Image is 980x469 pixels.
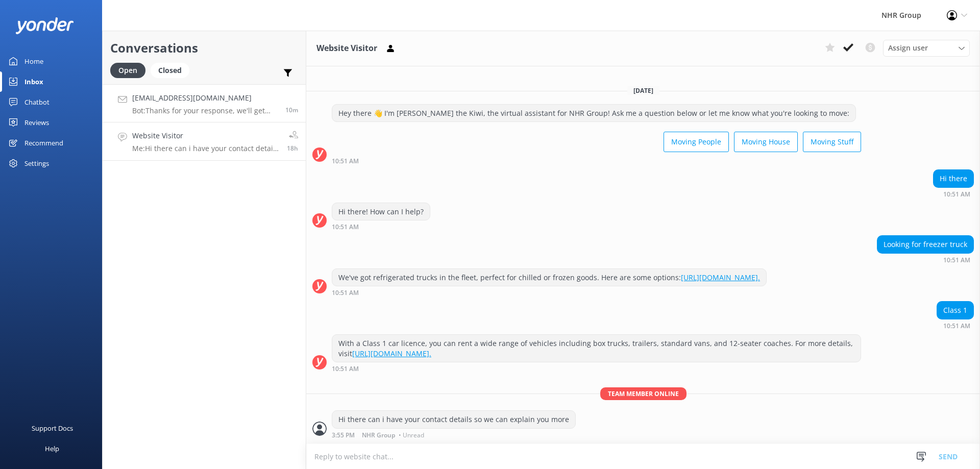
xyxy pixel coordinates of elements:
[332,411,575,428] div: Hi there can i have your contact details so we can explain you more
[24,51,43,71] div: Home
[151,63,189,78] div: Closed
[151,64,194,76] a: Closed
[316,42,377,55] h3: Website Visitor
[285,106,298,114] span: Oct 01 2025 10:21am (UTC +13:00) Pacific/Auckland
[934,170,973,187] div: Hi there
[943,191,970,198] strong: 10:51 AM
[399,432,424,438] span: • Unread
[664,132,729,152] button: Moving People
[332,432,355,438] strong: 3:55 PM
[24,112,49,133] div: Reviews
[627,86,659,95] span: [DATE]
[332,289,767,296] div: Sep 30 2025 10:51am (UTC +13:00) Pacific/Auckland
[332,290,359,296] strong: 10:51 AM
[110,63,145,78] div: Open
[103,84,306,122] a: [EMAIL_ADDRESS][DOMAIN_NAME]Bot:Thanks for your response, we'll get back to you as soon as we can...
[883,40,970,56] div: Assign User
[287,144,298,153] span: Sep 30 2025 03:55pm (UTC +13:00) Pacific/Auckland
[332,105,855,122] div: Hey there 👋 I'm [PERSON_NAME] the Kiwi, the virtual assistant for NHR Group! Ask me a question be...
[681,273,760,282] a: [URL][DOMAIN_NAME].
[352,349,431,358] a: [URL][DOMAIN_NAME].
[332,224,359,230] strong: 10:51 AM
[600,387,687,400] span: Team member online
[32,418,73,438] div: Support Docs
[332,158,359,164] strong: 10:51 AM
[24,153,49,174] div: Settings
[877,256,974,263] div: Sep 30 2025 10:51am (UTC +13:00) Pacific/Auckland
[943,323,970,329] strong: 10:51 AM
[332,335,861,362] div: With a Class 1 car licence, you can rent a wide range of vehicles including box trucks, trailers,...
[803,132,861,152] button: Moving Stuff
[937,302,973,319] div: Class 1
[132,130,279,141] h4: Website Visitor
[110,64,151,76] a: Open
[332,269,766,286] div: We've got refrigerated trucks in the fleet, perfect for chilled or frozen goods. Here are some op...
[132,144,279,153] p: Me: Hi there can i have your contact details so we can explain you more
[15,17,74,34] img: yonder-white-logo.png
[24,133,63,153] div: Recommend
[332,366,359,372] strong: 10:51 AM
[132,106,278,115] p: Bot: Thanks for your response, we'll get back to you as soon as we can during opening hours.
[332,223,430,230] div: Sep 30 2025 10:51am (UTC +13:00) Pacific/Auckland
[110,38,298,58] h2: Conversations
[933,190,974,198] div: Sep 30 2025 10:51am (UTC +13:00) Pacific/Auckland
[24,92,50,112] div: Chatbot
[24,71,43,92] div: Inbox
[362,432,395,438] span: NHR Group
[734,132,798,152] button: Moving House
[332,157,861,164] div: Sep 30 2025 10:51am (UTC +13:00) Pacific/Auckland
[332,431,576,438] div: Sep 30 2025 03:55pm (UTC +13:00) Pacific/Auckland
[132,92,278,104] h4: [EMAIL_ADDRESS][DOMAIN_NAME]
[332,203,430,220] div: Hi there! How can I help?
[332,365,861,372] div: Sep 30 2025 10:51am (UTC +13:00) Pacific/Auckland
[45,438,59,459] div: Help
[937,322,974,329] div: Sep 30 2025 10:51am (UTC +13:00) Pacific/Auckland
[877,236,973,253] div: Looking for freezer truck
[103,122,306,161] a: Website VisitorMe:Hi there can i have your contact details so we can explain you more18h
[943,257,970,263] strong: 10:51 AM
[888,42,928,54] span: Assign user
